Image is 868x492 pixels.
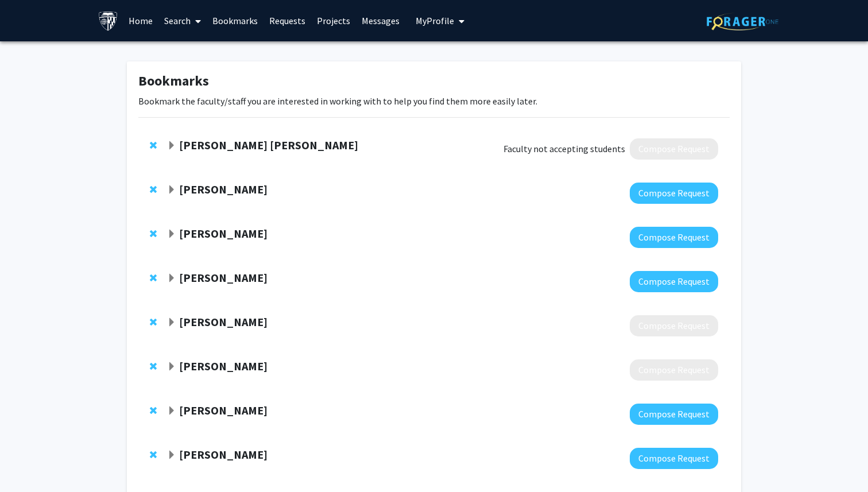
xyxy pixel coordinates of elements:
[630,359,718,381] button: Compose Request to Joshua Doloff
[167,318,176,327] span: Expand Adam Charles Bookmark
[123,1,158,41] a: Home
[179,447,268,462] strong: [PERSON_NAME]
[179,226,268,241] strong: [PERSON_NAME]
[179,315,268,329] strong: [PERSON_NAME]
[630,138,718,160] button: Compose Request to Matthew Nielsen Dick
[179,359,268,373] strong: [PERSON_NAME]
[263,1,311,41] a: Requests
[179,182,268,196] strong: [PERSON_NAME]
[630,183,718,204] button: Compose Request to Frederick Barrett
[167,362,176,371] span: Expand Joshua Doloff Bookmark
[630,404,718,425] button: Compose Request to Nitish Thakor
[707,13,778,30] img: ForagerOne Logo
[167,451,176,460] span: Expand Yousef Salimpour Bookmark
[503,142,625,156] span: Faculty not accepting students
[167,141,176,150] span: Expand Matthew Nielsen Dick Bookmark
[167,274,176,283] span: Expand Ed Connor Bookmark
[150,273,157,282] span: Remove Ed Connor from bookmarks
[630,271,718,292] button: Compose Request to Ed Connor
[416,15,454,26] span: My Profile
[630,227,718,248] button: Compose Request to Praachi Tiwari
[179,270,268,285] strong: [PERSON_NAME]
[98,11,118,31] img: Johns Hopkins University Logo
[9,440,49,483] iframe: Chat
[150,141,157,150] span: Remove Matthew Nielsen Dick from bookmarks
[150,229,157,238] span: Remove Praachi Tiwari from bookmarks
[311,1,356,41] a: Projects
[167,230,176,239] span: Expand Praachi Tiwari Bookmark
[150,450,157,459] span: Remove Yousef Salimpour from bookmarks
[630,315,718,336] button: Compose Request to Adam Charles
[179,403,268,417] strong: [PERSON_NAME]
[179,138,358,152] strong: [PERSON_NAME] [PERSON_NAME]
[150,406,157,415] span: Remove Nitish Thakor from bookmarks
[167,406,176,416] span: Expand Nitish Thakor Bookmark
[167,185,176,195] span: Expand Frederick Barrett Bookmark
[150,317,157,327] span: Remove Adam Charles from bookmarks
[356,1,405,41] a: Messages
[150,185,157,194] span: Remove Frederick Barrett from bookmarks
[207,1,263,41] a: Bookmarks
[150,362,157,371] span: Remove Joshua Doloff from bookmarks
[138,94,730,108] p: Bookmark the faculty/staff you are interested in working with to help you find them more easily l...
[630,448,718,469] button: Compose Request to Yousef Salimpour
[138,73,730,90] h1: Bookmarks
[158,1,207,41] a: Search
